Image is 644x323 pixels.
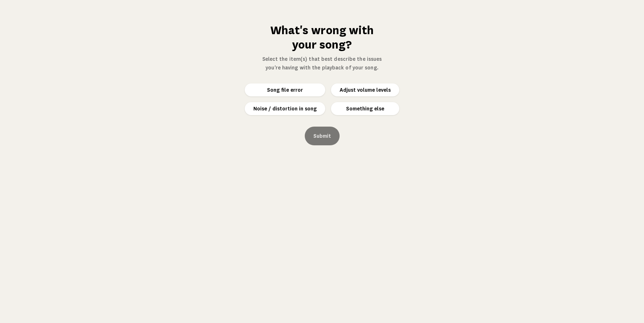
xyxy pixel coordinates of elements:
[259,23,385,52] h1: What's wrong with your song?
[331,83,399,96] button: Adjust volume levels
[331,102,399,115] button: Something else
[259,55,385,72] p: Select the item(s) that best describe the issues you're having with the playback of your song.
[245,102,325,115] button: Noise / distortion in song
[245,83,325,96] button: Song file error
[305,127,340,145] button: Submit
